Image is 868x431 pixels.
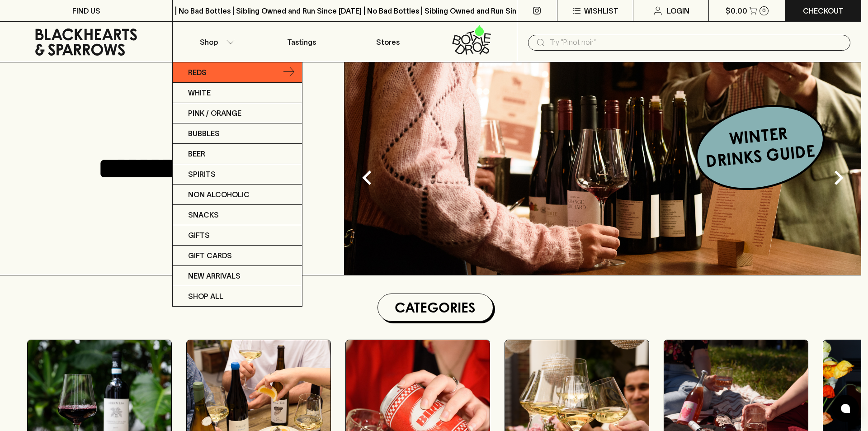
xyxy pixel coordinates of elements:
[173,185,302,205] a: Non Alcoholic
[173,144,302,164] a: Beer
[188,108,241,118] p: Pink / Orange
[188,270,241,281] p: New Arrivals
[188,189,250,200] p: Non Alcoholic
[173,266,302,286] a: New Arrivals
[173,123,302,144] a: Bubbles
[188,291,223,302] p: SHOP ALL
[188,148,205,159] p: Beer
[188,250,232,261] p: Gift Cards
[188,230,210,241] p: Gifts
[188,67,207,78] p: Reds
[841,404,850,413] img: bubble-icon
[173,286,302,306] a: SHOP ALL
[173,164,302,185] a: Spirits
[173,246,302,266] a: Gift Cards
[173,205,302,225] a: Snacks
[188,209,219,220] p: Snacks
[173,83,302,103] a: White
[188,128,220,139] p: Bubbles
[173,103,302,123] a: Pink / Orange
[173,225,302,246] a: Gifts
[188,87,211,98] p: White
[173,62,302,83] a: Reds
[188,169,216,180] p: Spirits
